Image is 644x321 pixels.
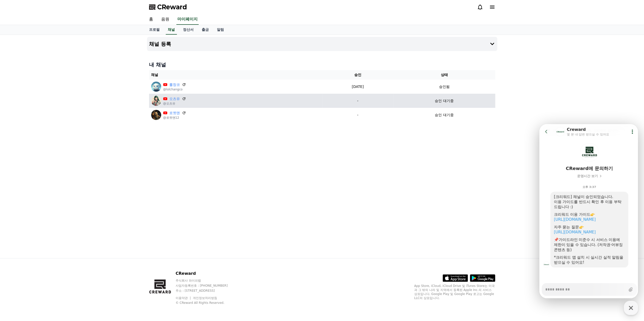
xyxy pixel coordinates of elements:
a: CReward [149,3,187,11]
span: CReward [157,3,187,11]
p: CReward [176,270,237,277]
p: 사업자등록번호 : [PHONE_NUMBER] [176,284,237,288]
a: 알림 [213,25,228,35]
p: - [324,98,391,104]
h4: 채널 등록 [149,41,171,47]
img: 오츠유 [151,96,161,106]
th: 상태 [393,70,495,80]
a: 마이페이지 [176,14,199,25]
p: [DATE] [324,84,391,89]
p: 승인됨 [439,84,449,89]
p: @로켓맨12 [163,116,186,120]
img: 롤창코 [151,82,161,92]
a: 음원 [157,14,173,25]
img: 로켓맨 [151,110,161,120]
a: 롤창코 [169,82,180,87]
a: 프로필 [145,25,164,35]
p: - [324,112,391,118]
a: 정산서 [179,25,198,35]
a: 홈 [145,14,157,25]
p: App Store, iCloud, iCloud Drive 및 iTunes Store는 미국과 그 밖의 나라 및 지역에서 등록된 Apple Inc.의 서비스 상표입니다. Goo... [414,284,495,300]
p: 주식회사 와이피랩 [176,279,237,283]
a: 채널 [166,25,177,35]
a: 로켓맨 [169,110,180,116]
h4: 내 채널 [149,61,495,68]
iframe: Channel chat [539,124,638,298]
th: 채널 [149,70,322,80]
p: @lolchangco [163,87,186,91]
a: 오츠유 [169,96,180,102]
p: @오츠유 [163,102,186,106]
p: 승인 대기중 [435,98,453,104]
p: © CReward All Rights Reserved. [176,301,237,305]
a: 출금 [198,25,213,35]
a: 이용약관 [176,296,192,300]
a: 개인정보처리방침 [193,296,217,300]
p: 승인 대기중 [435,112,453,118]
p: 주소 : [STREET_ADDRESS] [176,289,237,293]
button: 채널 등록 [147,37,497,51]
th: 승인 [322,70,393,80]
